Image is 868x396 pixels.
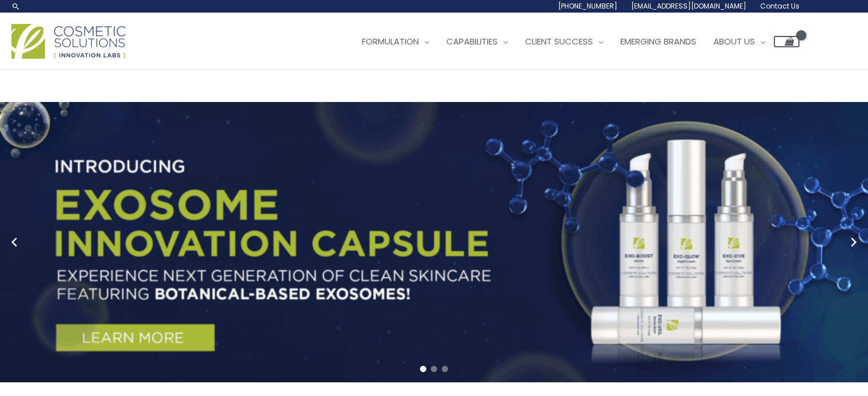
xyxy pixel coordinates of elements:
span: Emerging Brands [620,35,696,47]
span: [PHONE_NUMBER] [558,1,617,11]
a: Emerging Brands [612,25,705,59]
button: Previous slide [6,234,23,251]
span: Client Success [525,35,593,47]
a: About Us [705,25,774,59]
a: View Shopping Cart, empty [774,36,800,47]
a: Formulation [353,25,438,59]
a: Capabilities [438,25,516,59]
span: Capabilities [446,35,498,47]
span: Go to slide 3 [442,366,448,372]
span: About Us [713,35,755,47]
img: Cosmetic Solutions Logo [11,24,126,59]
span: Go to slide 2 [431,366,437,372]
a: Client Success [516,25,612,59]
a: Search icon link [11,2,21,11]
span: [EMAIL_ADDRESS][DOMAIN_NAME] [631,1,746,11]
span: Contact Us [760,1,800,11]
span: Formulation [362,35,419,47]
nav: Site Navigation [345,25,800,59]
span: Go to slide 1 [420,366,426,372]
button: Next slide [845,234,862,251]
